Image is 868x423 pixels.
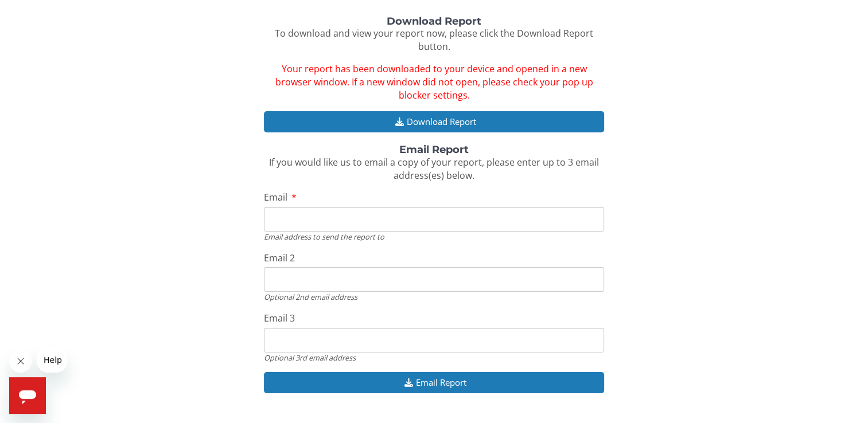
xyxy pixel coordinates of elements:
span: Email 2 [264,252,295,264]
span: If you would like us to email a copy of your report, please enter up to 3 email address(es) below. [269,156,599,182]
span: Your report has been downloaded to your device and opened in a new browser window. If a new windo... [275,62,593,101]
div: Optional 3rd email address [264,352,604,363]
iframe: Close message [9,350,32,373]
div: Optional 2nd email address [264,292,604,302]
span: Email 3 [264,312,295,324]
button: Download Report [264,111,604,132]
span: To download and view your report now, please click the Download Report button. [275,27,593,53]
button: Email Report [264,372,604,393]
iframe: Button to launch messaging window [9,377,46,414]
span: Email [264,191,287,203]
iframe: Message from company [37,347,67,373]
strong: Download Report [387,15,481,28]
div: Email address to send the report to [264,232,604,242]
strong: Email Report [399,143,469,156]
